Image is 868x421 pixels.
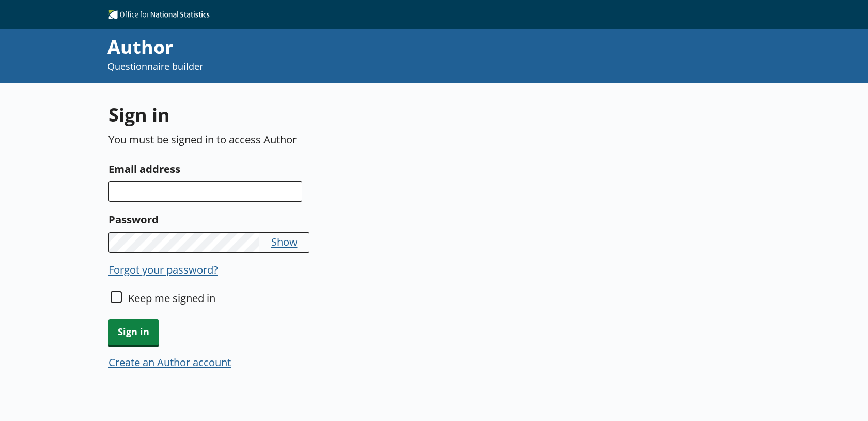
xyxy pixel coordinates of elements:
h1: Sign in [109,102,535,127]
p: You must be signed in to access Author [109,132,535,146]
label: Keep me signed in [128,291,215,305]
button: Sign in [109,319,159,345]
label: Password [109,211,535,228]
button: Create an Author account [109,355,231,369]
button: Show [271,234,298,249]
div: Author [107,34,582,60]
button: Forgot your password? [109,262,218,277]
label: Email address [109,160,535,177]
p: Questionnaire builder [107,60,582,73]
